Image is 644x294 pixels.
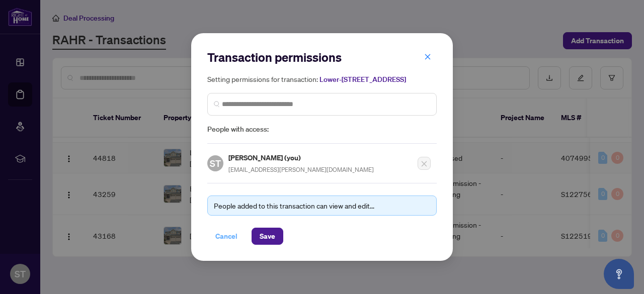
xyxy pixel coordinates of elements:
span: [EMAIL_ADDRESS][PERSON_NAME][DOMAIN_NAME] [228,166,374,173]
img: search_icon [214,101,220,107]
h5: Setting permissions for transaction: [207,73,437,85]
span: close [424,53,431,60]
span: People with access: [207,124,437,135]
span: Cancel [215,228,237,244]
span: Save [260,228,275,244]
button: Open asap [604,259,634,289]
button: Cancel [207,228,246,245]
h5: [PERSON_NAME] (you) [228,152,374,163]
h2: Transaction permissions [207,49,437,65]
span: Lower-[STREET_ADDRESS] [319,75,406,84]
button: Save [252,228,283,245]
span: ST [210,156,221,170]
div: People added to this transaction can view and edit... [214,200,430,211]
